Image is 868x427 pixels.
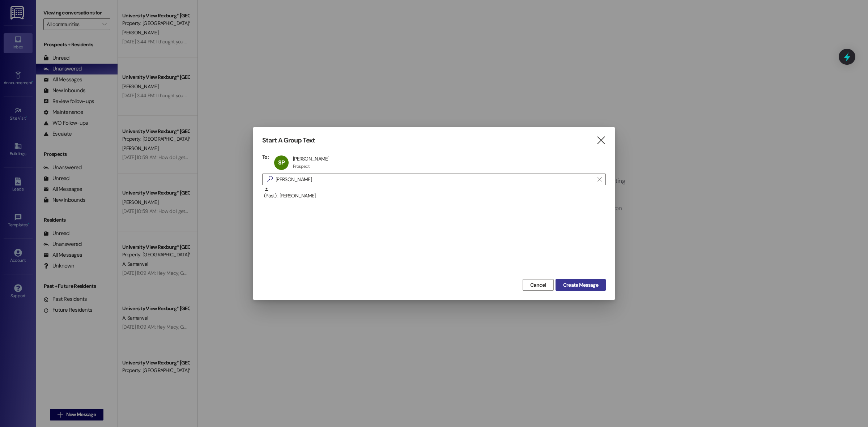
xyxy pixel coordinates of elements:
[262,136,315,145] h3: Start A Group Text
[594,174,605,185] button: Clear text
[262,187,606,205] div: (Past) : [PERSON_NAME]
[264,175,276,183] i: 
[530,281,546,289] span: Cancel
[523,279,554,291] button: Cancel
[596,137,606,144] i: 
[556,279,606,291] button: Create Message
[262,154,269,160] h3: To:
[264,187,606,200] div: (Past) : [PERSON_NAME]
[293,155,329,162] div: [PERSON_NAME]
[276,174,594,184] input: Search for any contact or apartment
[563,281,598,289] span: Create Message
[293,163,310,169] div: Prospect
[278,159,285,166] span: SP
[597,176,601,182] i: 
